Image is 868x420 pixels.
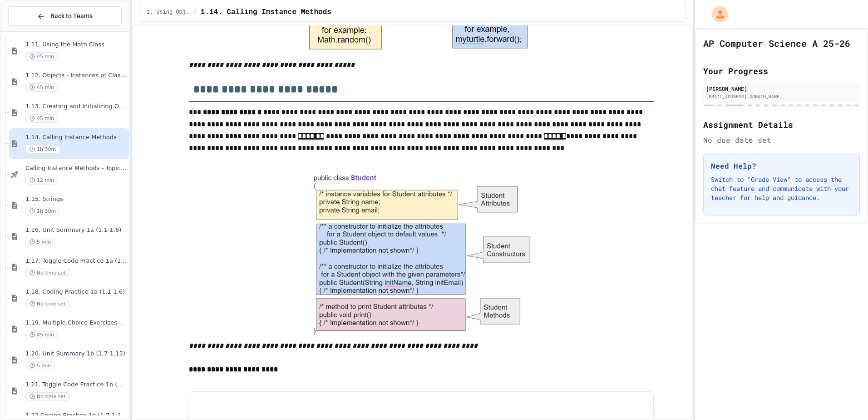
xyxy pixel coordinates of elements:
div: No due date set [703,135,860,145]
span: No time set [25,269,70,277]
span: 5 min [25,238,55,246]
button: Back to Teams [8,6,122,26]
h2: Assignment Details [703,118,860,131]
span: Calling Instance Methods - Topic 1.14 [25,165,127,172]
span: 5 min [25,361,55,370]
span: No time set [25,392,70,401]
span: 12 min [25,176,58,185]
span: 1.14. Calling Instance Methods [25,134,127,141]
div: My Account [702,4,730,25]
span: 1.18. Coding Practice 1a (1.1-1.6) [25,288,127,296]
span: 45 min [25,330,58,339]
span: 1.12. Objects - Instances of Classes [25,72,127,80]
span: 1.17. Toggle Code Practice 1a (1.1-1.6) [25,257,127,265]
span: 1.20. Unit Summary 1b (1.7-1.15) [25,350,127,358]
span: 1.22 Coding Practice 1b (1.7-1.15) [25,412,127,420]
span: 45 min [25,83,58,92]
span: 1.13. Creating and Initializing Objects: Constructors [25,103,127,110]
span: 1.15. Strings [25,195,127,203]
span: Back to Teams [50,11,93,21]
div: [PERSON_NAME] [706,85,857,93]
span: 1.16. Unit Summary 1a (1.1-1.6) [25,226,127,234]
span: 1.21. Toggle Code Practice 1b (1.7-1.15) [25,381,127,389]
h1: AP Computer Science A 25-26 [703,37,850,50]
span: / [194,9,197,16]
span: 1h 30m [25,145,60,154]
span: 1h 30m [25,207,60,215]
span: 1.19. Multiple Choice Exercises for Unit 1a (1.1-1.6) [25,319,127,327]
span: No time set [25,300,70,308]
h2: Your Progress [703,65,860,77]
p: Switch to "Grade View" to access the chat feature and communicate with your teacher for help and ... [711,175,852,202]
span: 1.11. Using the Math Class [25,41,127,49]
span: 45 min [25,52,58,61]
span: 45 min [25,114,58,123]
span: 1.14. Calling Instance Methods [201,7,331,18]
h3: Need Help? [711,160,852,171]
div: [EMAIL_ADDRESS][DOMAIN_NAME] [706,93,857,100]
span: 1. Using Objects and Methods [147,9,190,16]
